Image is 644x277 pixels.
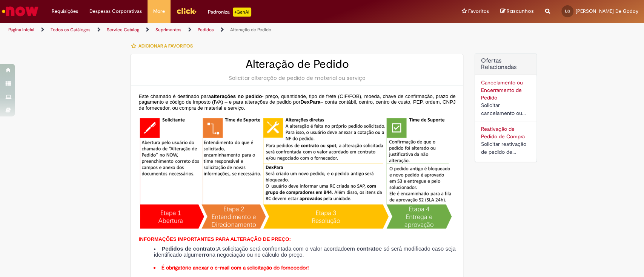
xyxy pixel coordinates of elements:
a: Cancelamento ou Encerramento de Pedido [481,79,523,101]
button: Adicionar a Favoritos [131,38,197,54]
span: Rascunhos [507,8,534,15]
div: Solicitar alteração de pedido de material ou serviço [138,74,455,82]
span: Adicionar a Favoritos [138,43,192,49]
span: Despesas Corporativas [89,8,142,15]
img: click_logo_yellow_360x200.png [176,5,197,17]
span: – conta contábil, centro, centro de custo, PEP, ordem, CNPJ de fornecedor, ou compra de material ... [138,99,455,111]
ul: Trilhas de página [6,23,424,37]
div: Solicitar cancelamento ou encerramento de Pedido. [481,101,531,117]
li: A solicitação será confrontada com o valor acordado e só será modificado caso seja identificado a... [154,246,456,258]
strong: Pedidos de contrato: [161,246,217,252]
span: [PERSON_NAME] De Godoy [576,8,638,14]
span: More [153,8,165,15]
a: Rascunhos [500,8,534,15]
a: Todos os Catálogos [51,27,91,33]
span: DexPara [300,99,320,105]
div: Ofertas Relacionadas [475,54,537,162]
strong: em contrato [347,246,378,252]
div: Padroniza [208,8,251,17]
a: Pedidos [198,27,214,33]
span: INFORMAÇÕES IMPORTANTES PARA ALTERAÇÃO DE PREÇO: [138,236,290,242]
span: alterações no pedido [211,93,262,99]
h2: Ofertas Relacionadas [481,58,531,71]
strong: erro [198,252,209,258]
a: Alteração de Pedido [230,27,271,33]
img: ServiceNow [1,4,40,19]
a: Página inicial [8,27,34,33]
h2: Alteração de Pedido [138,58,455,70]
a: Service Catalog [107,27,139,33]
span: LG [565,9,570,14]
span: Favoritos [468,8,489,15]
p: +GenAi [233,8,251,17]
span: Requisições [52,8,78,15]
strong: É obrigatório anexar o e-mail com a solicitação do fornecedor! [161,264,308,271]
span: - preço, quantidade, tipo de frete (CIF/FOB), moeda, chave de confirmação, prazo de pagamento e c... [138,93,455,105]
div: Solicitar reativação de pedido de compra cancelado ou bloqueado. [481,140,531,156]
a: Suprimentos [155,27,181,33]
a: Reativação de Pedido de Compra [481,125,524,140]
span: Este chamado é destinado para [138,93,211,99]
